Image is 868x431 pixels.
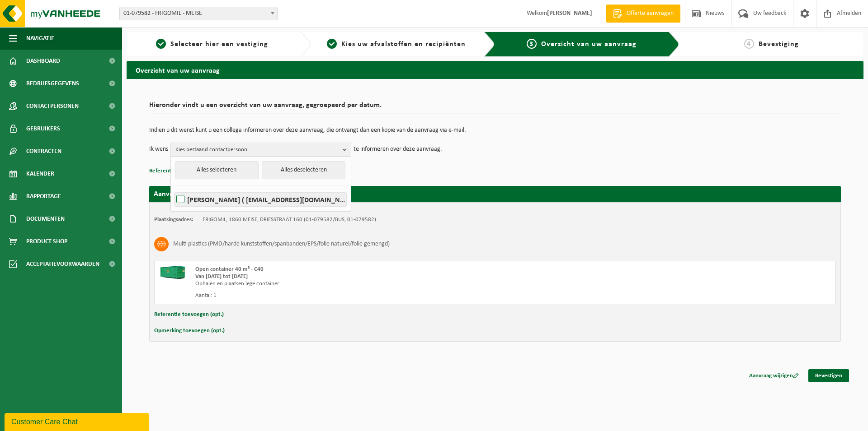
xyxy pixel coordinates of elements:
button: Referentie toevoegen (opt.) [154,309,224,320]
span: Kalender [26,162,54,185]
a: Bevestigen [808,369,849,382]
span: Selecteer hier een vestiging [170,41,268,48]
span: Offerte aanvragen [624,9,676,18]
a: Aanvraag wijzigen [742,369,806,382]
strong: [PERSON_NAME] [547,10,592,17]
p: te informeren over deze aanvraag. [354,143,442,156]
span: 3 [527,39,537,49]
span: Contracten [26,140,61,162]
strong: Plaatsingsadres: [154,217,193,222]
div: Ophalen en plaatsen lege container [195,280,531,287]
span: Acceptatievoorwaarden [26,253,99,275]
span: 01-079582 - FRIGOMIL - MEISE [120,7,277,20]
a: Offerte aanvragen [606,5,680,23]
span: Product Shop [26,230,67,253]
span: Overzicht van uw aanvraag [541,41,637,48]
span: Documenten [26,208,65,230]
span: Kies uw afvalstoffen en recipiënten [341,41,466,48]
span: Kies bestaand contactpersoon [175,143,339,157]
span: Open container 40 m³ - C40 [195,266,264,272]
iframe: chat widget [5,411,151,431]
button: Alles deselecteren [262,161,345,179]
div: Aantal: 1 [195,292,531,299]
span: Contactpersonen [26,95,79,117]
span: Bevestiging [759,41,799,48]
span: Gebruikers [26,117,60,140]
p: Ik wens [149,143,168,156]
span: Navigatie [26,27,54,50]
h2: Hieronder vindt u een overzicht van uw aanvraag, gegroepeerd per datum. [149,102,841,114]
span: Dashboard [26,50,60,72]
button: Alles selecteren [175,161,259,179]
h3: Multi plastics (PMD/harde kunststoffen/spanbanden/EPS/folie naturel/folie gemengd) [173,237,390,251]
span: Rapportage [26,185,61,208]
span: 01-079582 - FRIGOMIL - MEISE [119,7,278,20]
p: Indien u dit wenst kunt u een collega informeren over deze aanvraag, die ontvangt dan een kopie v... [149,127,841,134]
td: FRIGOMIL, 1860 MEISE, DRIESSTRAAT 160 (01-079582/BUS, 01-079582) [203,216,376,223]
span: 2 [327,39,337,49]
label: [PERSON_NAME] ( [EMAIL_ADDRESS][DOMAIN_NAME] ) [175,193,346,206]
span: 1 [156,39,166,49]
a: 1Selecteer hier een vestiging [131,39,293,50]
button: Referentie toevoegen (opt.) [149,165,219,177]
strong: Aanvraag voor [DATE] [154,190,222,198]
img: HK-XC-40-GN-00.png [159,266,186,279]
h2: Overzicht van uw aanvraag [127,61,863,79]
button: Opmerking toevoegen (opt.) [154,325,225,337]
button: Kies bestaand contactpersoon [170,143,351,156]
span: 4 [744,39,754,49]
a: 2Kies uw afvalstoffen en recipiënten [316,39,477,50]
strong: Van [DATE] tot [DATE] [195,273,248,279]
span: Bedrijfsgegevens [26,72,79,95]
